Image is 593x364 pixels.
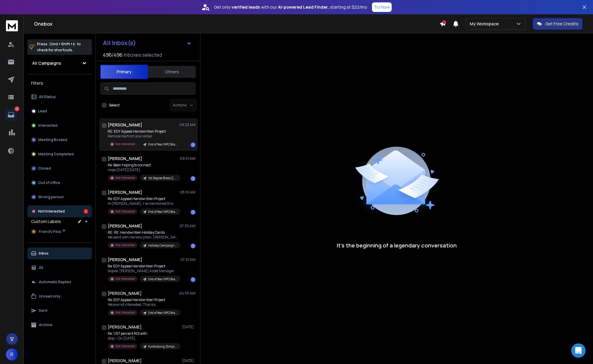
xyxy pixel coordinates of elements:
p: Lead [38,109,47,114]
p: 04:55 AM [179,291,195,296]
p: Out of office [38,180,60,185]
button: Out of office [27,177,92,189]
button: Wrong person [27,191,92,203]
button: Interested [27,120,92,131]
p: Meeting Completed [38,152,74,157]
span: 496 / 496 [103,51,123,58]
p: Nopoe. [PERSON_NAME] Asset Manager [108,269,179,273]
p: Inbox [39,251,49,256]
span: Cmd + Shift + k [49,41,76,47]
button: All Campaigns [27,57,92,69]
h3: Custom Labels [31,219,61,224]
div: 1 [191,244,195,248]
button: All [27,262,92,274]
h3: Inboxes selected [124,51,162,58]
p: Fundraising (Simply Noted) # 3 [148,344,177,349]
p: Press to check for shortcuts. [37,41,81,53]
p: Re: Been hoping to connect [108,163,179,168]
p: We are not interested. Thanks, [108,302,179,307]
p: End of Year NPO Brass [148,311,177,315]
div: 1 [191,277,195,282]
p: All [39,265,43,270]
p: End of Year NPO Brass [148,142,177,147]
p: RE: EOY Appeal Handwritten Project [108,129,179,134]
p: Holiday Campaign SN Contacts [148,243,177,248]
a: 5 [5,109,17,121]
button: All Inbox(s) [98,37,197,49]
p: Not Interested [38,209,65,214]
button: Unread only [27,290,92,302]
p: Sent [39,308,47,313]
p: My Workspace [470,21,501,27]
div: Open Intercom Messenger [571,343,586,358]
p: 1st Degree Brass ([PERSON_NAME]) [148,176,177,180]
h1: [PERSON_NAME] [108,189,142,195]
p: 5 [15,106,19,111]
p: Get Free Credits [545,21,578,27]
p: Wrong person [38,195,64,199]
h1: [PERSON_NAME] [108,257,142,263]
p: stop > On [DATE], [108,336,179,341]
p: All Status [39,95,56,99]
button: Lead [27,105,92,117]
button: Friendly Pass [27,226,92,238]
p: Re: EOY Appeal Handwritten Project [108,196,179,201]
p: Not Interested [115,344,135,348]
p: We went with Handwrytten. [PERSON_NAME] [108,235,179,240]
button: Meeting Completed [27,148,92,160]
strong: verified leads [231,4,260,10]
span: Friendly Pass [39,229,61,234]
p: Not Interested [115,310,135,315]
h1: [PERSON_NAME] [108,324,142,330]
p: It’s the beginning of a legendary conversation [337,241,457,250]
button: Inbox [27,247,92,259]
h1: [PERSON_NAME] [108,122,142,128]
p: 07:10 AM [180,257,195,262]
button: R [6,348,18,360]
button: Others [148,65,196,78]
p: Not Interested [115,209,135,214]
p: Not Interested [115,142,135,146]
button: Get Free Credits [533,18,583,30]
p: [DATE] [182,325,195,329]
button: Meeting Booked [27,134,92,146]
p: Re: EOY Appeal Handwritten Project [108,264,179,269]
p: 09:01 AM [180,156,195,161]
img: logo [6,20,18,31]
p: Automatic Replies [39,280,71,284]
h1: All Inbox(s) [103,40,136,46]
p: Remove me from your email [108,134,179,139]
h1: [PERSON_NAME] [108,223,142,229]
p: Not Interested [115,176,135,180]
p: Closed [38,166,51,171]
p: Re: EOY Appeal Handwritten Project [108,298,179,302]
button: Sent [27,305,92,317]
p: Re: 1,157 percent ROI with [108,331,179,336]
p: Archive [39,323,52,327]
button: Closed [27,162,92,174]
p: End of Year NPO Brass [148,210,177,214]
p: 08:10 AM [180,190,195,195]
p: Interested [38,123,58,128]
p: Not Interested [115,277,135,281]
strong: AI-powered Lead Finder, [278,4,329,10]
p: nope [DATE][DATE], [108,168,179,172]
div: 5 [84,209,88,214]
p: Get only with our starting at $22/mo [214,4,367,10]
h3: Filters [27,79,92,87]
p: Not Interested [115,243,135,247]
p: 09:23 AM [179,123,195,127]
h1: [PERSON_NAME] [108,156,142,162]
p: [DATE] [182,358,195,363]
p: Try Now [374,4,390,10]
h1: [PERSON_NAME] [108,290,142,296]
p: 07:30 AM [180,224,195,228]
h1: All Campaigns [32,60,61,66]
h1: Onebox [34,20,440,27]
p: RE: RE: Handwritten Holiday Cards [108,230,179,235]
label: Select [109,103,120,108]
p: Meeting Booked [38,137,67,142]
button: Archive [27,319,92,331]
